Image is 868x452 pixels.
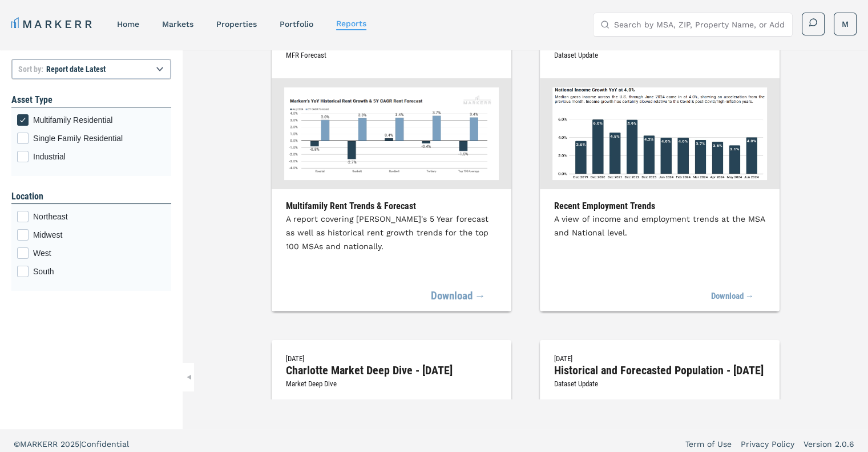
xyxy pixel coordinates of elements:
span: Midwest [33,229,165,241]
span: M [842,18,849,30]
div: West checkbox input [17,247,165,259]
a: markets [162,19,193,29]
a: Privacy Policy [741,438,794,450]
span: Confidential [81,439,129,449]
span: Industrial [33,151,165,162]
button: M [834,13,857,35]
span: A report covering [PERSON_NAME]'s 5 Year forecast as well as historical rent growth trends for th... [286,214,488,251]
span: Single Family Residential [33,133,165,144]
h2: Historical and Forecasted Population - [DATE] [554,365,765,375]
a: properties [216,19,257,29]
span: [DATE] [554,354,572,363]
a: Download → [711,284,754,309]
span: South [33,266,165,277]
img: Multifamily Rent Forecast - June 2024 [284,87,499,180]
span: Dataset Update [554,51,598,59]
h2: Charlotte Market Deep Dive - [DATE] [286,365,497,375]
a: Portfolio [280,19,313,29]
span: MFR Forecast [286,51,326,59]
h1: Asset Type [11,93,171,107]
h1: Location [11,190,171,203]
span: Multifamily Residential [33,114,165,126]
div: South checkbox input [17,266,165,277]
h3: Multifamily Rent Trends & Forecast [286,201,497,212]
span: Northeast [33,211,165,222]
a: Download → [431,284,486,309]
div: Single Family Residential checkbox input [17,133,165,144]
a: reports [336,19,366,28]
a: MARKERR [11,16,94,32]
select: Sort by: [11,59,171,79]
div: Multifamily Residential checkbox input [17,114,165,126]
span: © [14,439,20,449]
input: Search by MSA, ZIP, Property Name, or Address [614,13,785,36]
span: Dataset Update [554,379,598,388]
span: Market Deep Dive [286,379,337,388]
div: Northeast checkbox input [17,211,165,222]
span: [DATE] [286,354,304,363]
span: West [33,247,165,259]
img: Income and Employment Trends - June 2024 [552,87,767,180]
div: Midwest checkbox input [17,229,165,241]
span: A view of income and employment trends at the MSA and National level. [554,214,765,237]
a: Version 2.0.6 [804,438,854,450]
h3: Recent Employment Trends [554,201,765,212]
span: 2025 | [60,439,81,449]
a: home [117,19,139,29]
span: MARKERR [20,439,60,449]
a: Term of Use [685,438,732,450]
div: Industrial checkbox input [17,151,165,162]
